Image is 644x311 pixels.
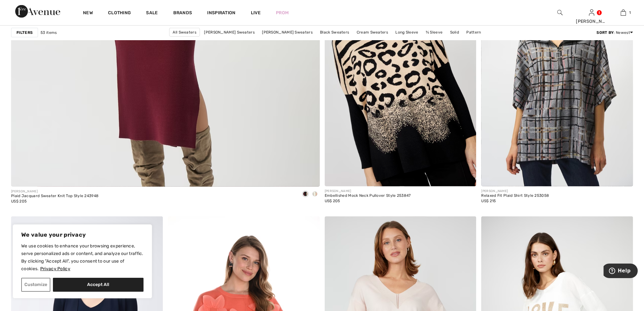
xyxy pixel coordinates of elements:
img: My Info [589,9,594,16]
div: Rose/multi [310,189,320,200]
button: Customize [21,278,50,292]
div: [PERSON_NAME] [325,189,411,194]
div: : Newest [596,30,633,35]
span: US$ 205 [11,199,27,203]
span: Inspiration [207,10,235,17]
div: Plaid Jacquard Sweater Knit Top Style 243948 [11,194,99,198]
a: Prom [276,9,289,16]
a: 1 [608,9,639,16]
div: [PERSON_NAME] [11,189,99,194]
span: US$ 205 [325,199,340,203]
strong: Filters [16,30,33,35]
div: Embellished Mock Neck Pullover Style 253847 [325,194,411,198]
span: 53 items [41,30,57,35]
a: Pattern [463,28,484,36]
strong: Sort By [596,30,614,35]
a: Cream Sweaters [354,28,391,36]
a: [PERSON_NAME] Sweaters [259,28,316,36]
a: All Sweaters [169,28,200,37]
div: Relaxed Fit Plaid Shirt Style 253058 [481,194,549,198]
img: My Bag [621,9,626,16]
img: 1ère Avenue [15,5,60,18]
a: Brands [173,10,192,17]
div: Merlot/multi [301,189,310,200]
a: Black Sweaters [317,28,352,36]
p: We use cookies to enhance your browsing experience, serve personalized ads or content, and analyz... [21,242,143,273]
a: Solid [447,28,462,36]
a: Privacy Policy [40,266,71,272]
div: We value your privacy [13,224,152,298]
iframe: Opens a widget where you can find more information [603,264,638,279]
a: ¾ Sleeve [423,28,446,36]
div: [PERSON_NAME] [481,189,549,194]
span: 1 [629,10,631,16]
p: We value your privacy [21,231,143,239]
a: Live [251,9,261,16]
a: [PERSON_NAME] Sweaters [201,28,258,36]
span: US$ 215 [481,199,496,203]
div: [PERSON_NAME] [576,18,607,25]
button: Accept All [53,278,143,292]
a: Clothing [108,10,131,17]
a: Long Sleeve [392,28,421,36]
img: search the website [557,9,563,16]
a: New [83,10,93,17]
a: Sale [146,10,158,17]
a: Sign In [589,9,594,16]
